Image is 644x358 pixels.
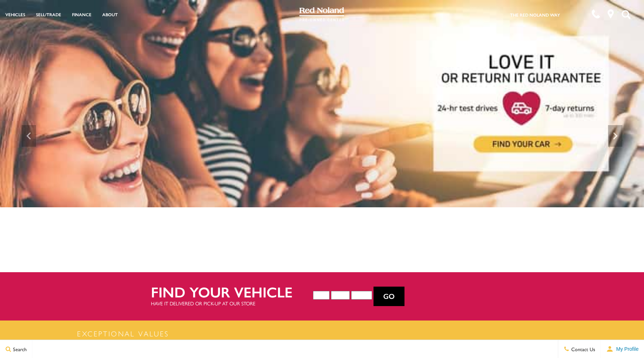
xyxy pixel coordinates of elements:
button: Open the search field [619,0,633,28]
h2: Find your vehicle [151,284,313,300]
a: Red Noland Pre-Owned [299,10,345,17]
h3: Check out these special offers that could be your perfect match. [75,339,569,352]
button: Go [374,287,404,306]
button: user-profile-menu [601,340,644,358]
select: Vehicle Year [313,291,330,300]
p: Have it delivered or pick-up at our store [151,300,313,307]
span: Search [11,345,27,353]
h2: Exceptional Values [75,328,569,339]
img: Red Noland Pre-Owned [299,7,345,22]
select: Vehicle Model [351,291,372,300]
select: Vehicle Make [331,291,350,300]
a: The Red Noland Way [510,12,560,18]
span: Contact Us [569,345,595,353]
span: My Profile [613,346,639,352]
